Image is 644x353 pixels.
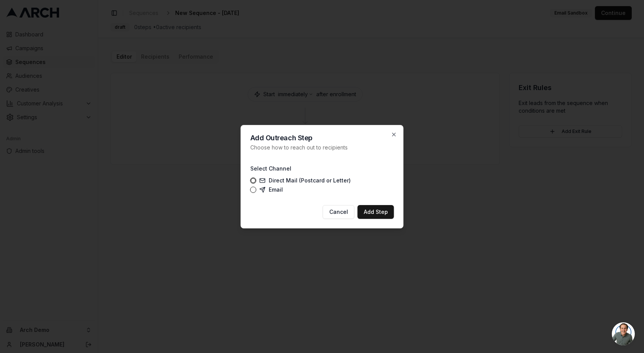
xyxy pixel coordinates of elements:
h2: Add Outreach Step [250,135,394,141]
p: Choose how to reach out to recipients [250,144,394,151]
button: Add Step [358,205,394,219]
label: Select Channel [250,165,291,172]
button: Cancel [323,205,355,219]
label: Direct Mail (Postcard or Letter) [260,177,351,184]
label: Email [260,187,283,193]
